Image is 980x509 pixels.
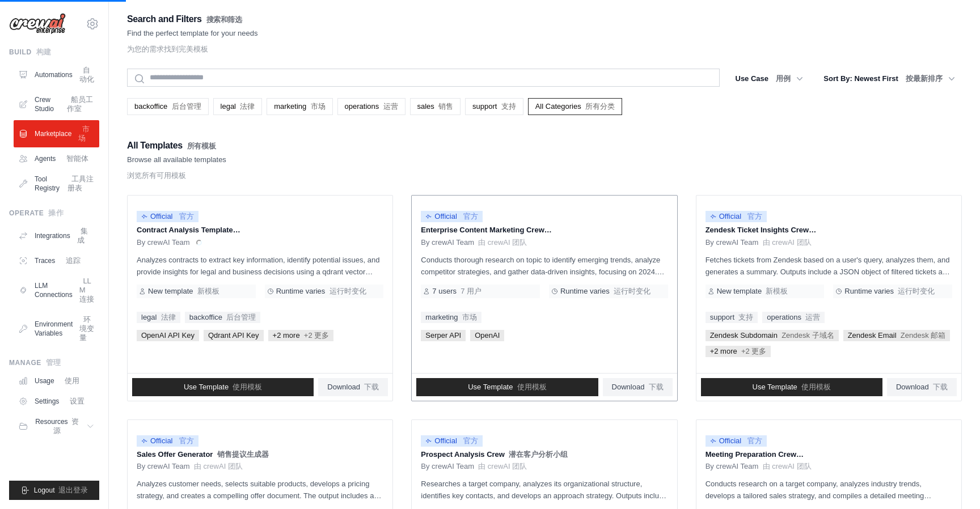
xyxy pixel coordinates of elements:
font: 追踪 [66,256,81,265]
font: 由 crewAI 团队 [478,462,527,470]
font: 搜索和筛选 [206,15,242,24]
font: 法律 [161,313,176,321]
span: Official [137,435,198,447]
span: By crewAI Team [421,462,527,471]
p: Prospect Analysis Crew [421,449,668,460]
span: Runtime varies [560,287,650,296]
a: operations 运营 [337,98,405,115]
button: Resources 资源 [14,413,99,440]
font: 船员工作室 [67,95,93,113]
div: Build [9,48,99,57]
a: Use Template 使用模板 [416,378,598,396]
font: +2 更多 [741,347,766,355]
a: legal 法律 [137,312,180,323]
font: 运营 [805,313,820,321]
a: Download 下载 [603,378,673,396]
font: 退出登录 [58,486,88,494]
span: By crewAI Team [137,238,204,247]
span: Runtime varies [844,287,935,296]
p: Analyzes customer needs, selects suitable products, develops a pricing strategy, and creates a co... [137,478,383,502]
span: Runtime varies [276,287,366,296]
font: 支持 [738,313,753,321]
a: Integrations 集成 [14,222,99,249]
font: 官方 [179,436,194,445]
p: Zendesk Ticket Insights Crew [706,224,952,236]
img: Logo [9,13,66,35]
span: By crewAI Team [137,462,243,471]
font: 工具注册表 [67,175,94,192]
font: 由 crewAI 团队 [763,462,812,470]
a: marketing 市场 [421,312,481,323]
font: 下载 [649,383,664,391]
a: Crew Studio 船员工作室 [14,91,99,118]
a: Marketplace 市场 [14,120,99,147]
font: 新模板 [197,287,219,295]
font: 由 crewAI 团队 [478,238,527,247]
p: Analyzes contracts to extract key information, identify potential issues, and provide insights fo... [137,254,383,278]
font: 自动化 [79,66,94,83]
div: Manage [9,358,99,367]
span: By crewAI Team [706,238,812,247]
font: 销售提议生成器 [217,450,269,459]
span: New template [717,287,788,296]
font: Zendesk 子域名 [782,331,834,340]
font: 使用 [65,376,79,385]
span: Official [421,435,483,447]
span: New template [148,287,219,296]
font: 市场 [462,313,477,321]
font: 销售 [438,102,453,111]
div: 聊天小组件 [923,455,980,509]
a: Settings 设置 [14,392,99,410]
font: 潜在客户分析小组 [509,450,568,459]
font: 所有分类 [585,102,615,111]
a: sales 销售 [410,98,461,115]
font: 环境变量 [79,315,94,342]
font: 官方 [463,212,478,220]
a: Usage 使用 [14,372,99,390]
font: 运营 [383,102,398,111]
p: Enterprise Content Marketing Crew [421,224,668,236]
a: operations 运营 [762,312,825,323]
p: Conducts thorough research on topic to identify emerging trends, analyze competitor strategies, a... [421,254,668,278]
a: Tool Registry 工具注册表 [14,170,99,197]
font: 市场 [78,125,90,142]
font: 设置 [70,397,85,405]
font: 下载 [364,383,379,391]
font: 法律 [240,102,255,111]
span: Official [421,211,483,222]
font: 集成 [77,227,88,244]
a: backoffice 后台管理 [185,312,261,323]
a: Download 下载 [318,378,388,396]
font: 支持 [501,102,516,111]
span: Serper API [421,330,466,341]
font: 后台管理 [172,102,201,111]
span: By crewAI Team [421,238,527,247]
span: OpenAI [470,330,504,341]
font: 浏览所有可用模板 [127,171,186,180]
p: Contract Analysis Template [137,224,383,236]
a: legal 法律 [213,98,263,115]
span: Download [327,383,379,392]
span: Logout [34,486,88,495]
p: Conducts research on a target company, analyzes industry trends, develops a tailored sales strate... [706,478,952,502]
span: Use Template [753,383,831,392]
p: Sales Offer Generator [137,449,383,460]
span: +2 more [706,346,771,357]
font: 用例 [776,74,791,83]
a: support 支持 [706,312,758,323]
h2: Search and Filters [127,11,258,28]
button: Logout 退出登录 [9,481,99,500]
span: Zendesk Subdomain [706,330,839,341]
font: 官方 [747,436,762,445]
font: 使用模板 [517,383,547,391]
font: 官方 [747,212,762,220]
iframe: Chat Widget [923,455,980,509]
font: 后台管理 [226,313,256,321]
font: 管理 [46,358,61,367]
font: 由 crewAI 团队 [763,238,812,247]
a: marketing 市场 [267,98,332,115]
p: Browse all available templates [127,154,226,186]
font: 市场 [311,102,326,111]
a: support 支持 [465,98,523,115]
button: Use Case 用例 [729,69,810,89]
